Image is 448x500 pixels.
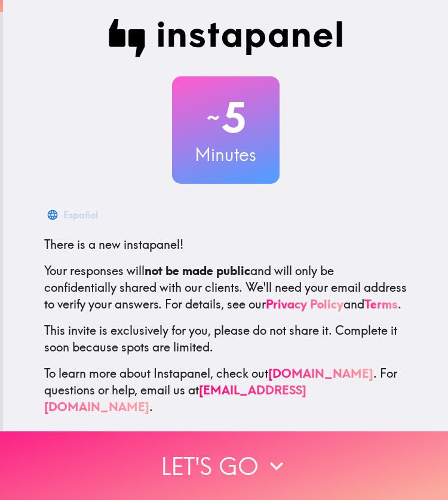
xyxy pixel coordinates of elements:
[44,365,407,415] p: To learn more about Instapanel, check out . For questions or help, email us at .
[109,19,343,57] img: Instapanel
[172,142,280,167] h3: Minutes
[172,93,280,142] h2: 5
[44,382,306,414] a: [EMAIL_ADDRESS][DOMAIN_NAME]
[44,263,407,313] p: Your responses will and will only be confidentially shared with our clients. We'll need your emai...
[268,366,373,381] a: [DOMAIN_NAME]
[145,263,250,278] b: not be made public
[364,297,398,311] a: Terms
[266,297,343,311] a: Privacy Policy
[44,322,407,356] p: This invite is exclusively for you, please do not share it. Complete it soon because spots are li...
[205,100,222,135] span: ~
[63,206,98,223] div: Español
[44,203,103,227] button: Español
[44,237,183,252] span: There is a new instapanel!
